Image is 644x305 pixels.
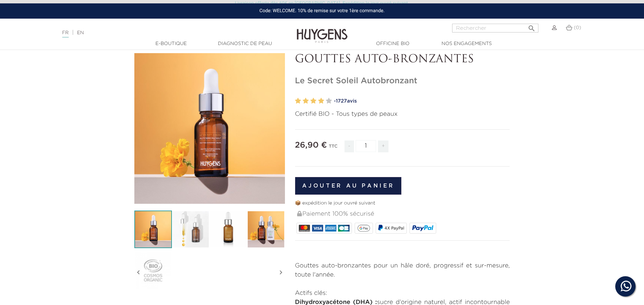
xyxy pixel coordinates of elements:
img: google_pay [357,225,370,232]
a: Nos engagements [433,40,501,47]
span: + [378,140,389,152]
input: Rechercher [452,24,538,32]
a: EN [77,30,84,35]
p: Certifié BIO - Tous types de peaux [295,110,510,119]
a: FR [62,30,69,38]
label: 3 [310,96,316,106]
label: 2 [303,96,309,106]
p: GOUTTES AUTO-BRONZANTES [295,53,510,66]
img: MASTERCARD [299,225,310,232]
button: Ajouter au panier [295,177,402,195]
a: Officine Bio [359,40,427,47]
i:  [528,22,536,30]
i:  [134,256,142,289]
span: - [345,140,354,152]
span: 4X PayPal [384,226,404,231]
img: Le Secret Soleil Autobronzant [134,211,172,248]
div: Paiement 100% sécurisé [296,207,510,221]
h1: Le Secret Soleil Autobronzant [295,76,510,86]
label: 5 [326,96,332,106]
span: 1727 [336,99,347,104]
img: CB_NATIONALE [338,225,349,232]
input: Quantité [356,140,376,152]
p: 📦 expédition le jour ouvré suivant [295,200,510,207]
img: AMEX [325,225,336,232]
img: VISA [312,225,323,232]
a: -1727avis [334,96,510,106]
div: | [59,29,263,37]
label: 4 [318,96,324,106]
img: Huygens [297,18,348,44]
i:  [277,256,285,289]
p: Gouttes auto-bronzantes pour un hâle doré, progressif et sur-mesure, toute l'année. [295,261,510,280]
p: Actifs clés: [295,289,510,298]
a: Diagnostic de peau [211,40,279,47]
span: (0) [574,25,581,30]
label: 1 [295,96,301,106]
span: 26,90 € [295,141,327,149]
button:  [526,22,538,31]
a: E-Boutique [137,40,205,47]
img: Paiement 100% sécurisé [297,211,302,216]
div: TTC [329,139,337,157]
